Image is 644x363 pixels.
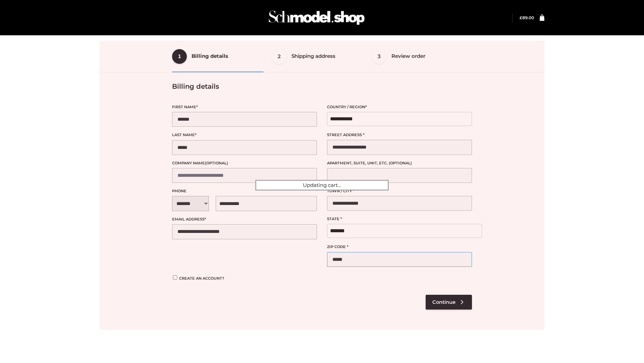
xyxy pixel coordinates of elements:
bdi: 89.00 [520,15,534,20]
div: Updating cart... [255,180,389,191]
a: £89.00 [520,15,534,20]
span: £ [520,15,522,20]
img: Schmodel Admin 964 [266,4,367,31]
